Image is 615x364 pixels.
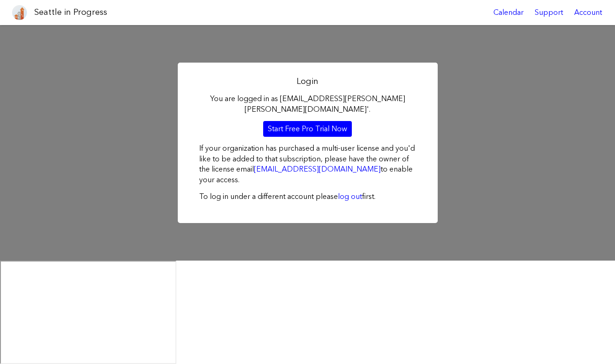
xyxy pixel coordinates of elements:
[199,76,416,87] h2: Login
[338,192,362,201] a: log out
[12,5,27,20] img: favicon-96x96.png
[263,121,352,137] a: Start Free Pro Trial Now
[254,165,381,173] a: [EMAIL_ADDRESS][DOMAIN_NAME]
[199,192,416,202] p: To log in under a different account please first.
[199,94,416,115] p: You are logged in as [EMAIL_ADDRESS][PERSON_NAME][PERSON_NAME][DOMAIN_NAME]'.
[199,143,416,185] p: If your organization has purchased a multi-user license and you'd like to be added to that subscr...
[34,6,107,18] h1: Seattle in Progress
